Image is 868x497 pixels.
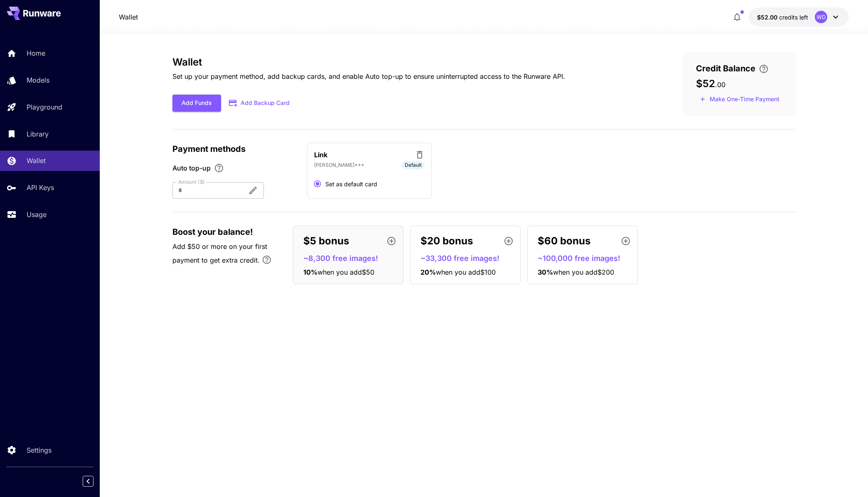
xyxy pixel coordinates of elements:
span: 20 % [420,268,436,276]
p: Home [27,48,45,58]
span: Boost your balance! [172,226,253,238]
span: . 00 [715,80,725,89]
p: Settings [27,445,52,455]
h3: Wallet [172,56,565,68]
label: Amount ($) [178,178,205,185]
div: $52.00 [757,13,808,22]
button: Enter your card details and choose an Auto top-up amount to avoid service interruptions. We'll au... [755,64,772,74]
span: Auto top-up [172,163,211,173]
button: Add Funds [172,95,221,112]
div: WD [815,11,827,23]
p: ~100,000 free images! [538,253,634,264]
span: Set as default card [325,180,377,188]
p: $60 bonus [538,234,590,248]
p: Playground [27,102,62,112]
p: Payment methods [172,143,297,155]
p: [PERSON_NAME]*** [314,161,364,169]
span: when you add $50 [317,268,374,276]
button: Make a one-time, non-recurring payment [696,93,783,106]
span: 30 % [538,268,553,276]
span: 10 % [303,268,317,276]
nav: breadcrumb [119,12,138,22]
p: Usage [27,210,47,219]
p: ~8,300 free images! [303,253,400,264]
span: Credit Balance [696,62,755,75]
p: $5 bonus [303,234,349,248]
p: Link [314,150,327,160]
p: Wallet [27,156,46,166]
p: API Keys [27,183,54,192]
button: Enable Auto top-up to ensure uninterrupted service. We'll automatically bill the chosen amount wh... [211,163,227,173]
span: $52.00 [757,14,779,21]
button: Add Backup Card [221,95,298,111]
span: when you add $200 [553,268,614,276]
span: credits left [779,14,808,21]
span: $52 [696,78,715,90]
button: Collapse sidebar [83,476,93,487]
p: $20 bonus [420,234,473,248]
span: Default [402,161,425,169]
button: $52.00WD [749,7,849,27]
p: Library [27,129,49,139]
div: Collapse sidebar [89,474,100,489]
a: Wallet [119,12,138,22]
span: Add $50 or more on your first payment to get extra credit. [172,242,267,264]
span: when you add $100 [436,268,496,276]
p: ~33,300 free images! [420,253,517,264]
p: Models [27,75,49,85]
p: Set up your payment method, add backup cards, and enable Auto top-up to ensure uninterrupted acce... [172,71,565,81]
button: Bonus applies only to your first payment, up to 30% on the first $1,000. [258,251,275,268]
